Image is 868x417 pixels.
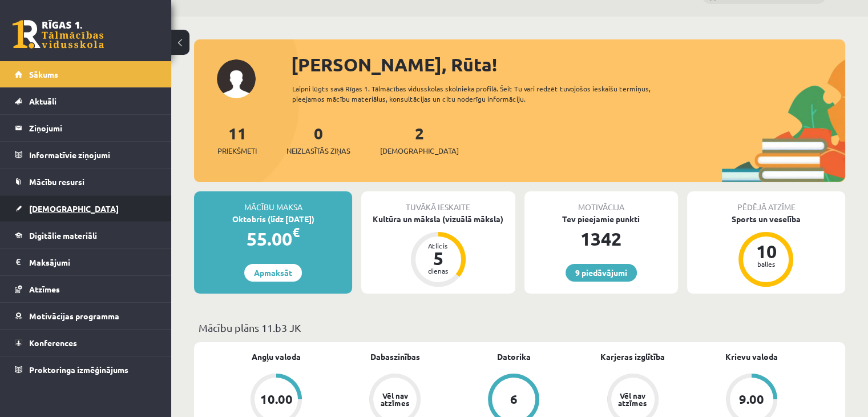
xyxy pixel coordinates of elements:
span: Aktuāli [29,96,56,106]
span: Sākums [29,69,58,79]
a: Informatīvie ziņojumi [15,142,157,168]
div: Pēdējā atzīme [687,191,845,213]
div: dienas [421,267,455,274]
div: Tuvākā ieskaite [361,191,515,213]
a: Datorika [497,351,531,363]
div: Kultūra un māksla (vizuālā māksla) [361,213,515,225]
div: 55.00 [194,225,352,252]
a: Mācību resursi [15,169,157,195]
a: [DEMOGRAPHIC_DATA] [15,195,157,222]
a: Sākums [15,61,157,87]
a: Ziņojumi [15,115,157,141]
span: € [292,224,300,240]
a: Motivācijas programma [15,303,157,329]
p: Mācību plāns 11.b3 JK [199,320,841,335]
a: Konferences [15,330,157,356]
a: Sports un veselība 10 balles [687,213,845,288]
a: Dabaszinības [370,351,420,363]
div: Vēl nav atzīmes [379,392,411,407]
a: Karjeras izglītība [600,351,665,363]
span: Proktoringa izmēģinājums [29,364,128,375]
div: Tev pieejamie punkti [524,213,678,225]
div: 9.00 [739,393,764,406]
div: Atlicis [421,242,455,249]
a: 9 piedāvājumi [566,264,637,282]
a: 11Priekšmeti [217,123,257,157]
div: 5 [421,249,455,267]
span: Konferences [29,338,77,348]
div: [PERSON_NAME], Rūta! [291,51,845,78]
div: 10.00 [260,393,293,406]
a: Aktuāli [15,88,157,114]
div: 6 [510,393,518,406]
a: Angļu valoda [252,351,301,363]
span: [DEMOGRAPHIC_DATA] [380,145,459,157]
span: Mācību resursi [29,177,84,187]
div: Vēl nav atzīmes [617,392,649,407]
span: Digitālie materiāli [29,230,97,240]
a: 0Neizlasītās ziņas [286,123,350,157]
a: Maksājumi [15,249,157,275]
a: Kultūra un māksla (vizuālā māksla) Atlicis 5 dienas [361,213,515,288]
legend: Ziņojumi [29,115,157,141]
span: Motivācijas programma [29,311,119,321]
a: Rīgas 1. Tālmācības vidusskola [13,20,104,49]
div: Mācību maksa [194,191,352,213]
legend: Informatīvie ziņojumi [29,142,157,168]
div: Sports un veselība [687,213,845,225]
span: Priekšmeti [217,145,257,157]
div: Laipni lūgts savā Rīgas 1. Tālmācības vidusskolas skolnieka profilā. Šeit Tu vari redzēt tuvojošo... [292,83,683,104]
a: Apmaksāt [244,264,302,282]
span: Neizlasītās ziņas [286,145,350,157]
div: Oktobris (līdz [DATE]) [194,213,352,225]
div: Motivācija [524,191,678,213]
a: Digitālie materiāli [15,222,157,248]
a: Proktoringa izmēģinājums [15,356,157,383]
div: 10 [749,242,783,260]
legend: Maksājumi [29,249,157,275]
a: Atzīmes [15,276,157,302]
div: balles [749,260,783,267]
div: 1342 [524,225,678,252]
a: Krievu valoda [725,351,778,363]
span: [DEMOGRAPHIC_DATA] [29,203,119,214]
a: 2[DEMOGRAPHIC_DATA] [380,123,459,157]
span: Atzīmes [29,284,60,294]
